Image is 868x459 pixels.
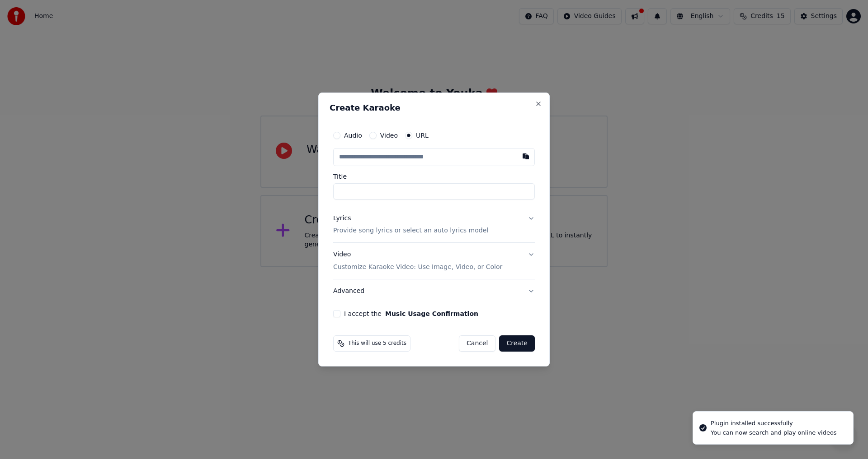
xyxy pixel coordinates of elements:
span: This will use 5 credits [348,340,406,347]
button: LyricsProvide song lyrics or select an auto lyrics model [333,207,535,243]
p: Provide song lyrics or select an auto lyrics model [333,227,488,236]
label: I accept the [344,311,478,317]
button: Cancel [459,335,495,352]
button: I accept the [385,311,478,317]
h2: Create Karaoke [330,104,538,112]
p: Customize Karaoke Video: Use Image, Video, or Color [333,263,502,272]
label: Audio [344,132,362,139]
label: Title [333,173,535,180]
label: URL [416,132,429,139]
button: Create [499,335,535,352]
div: Lyrics [333,214,351,223]
label: Video [380,132,398,139]
div: Video [333,250,502,272]
button: VideoCustomize Karaoke Video: Use Image, Video, or Color [333,243,535,279]
button: Advanced [333,279,535,303]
